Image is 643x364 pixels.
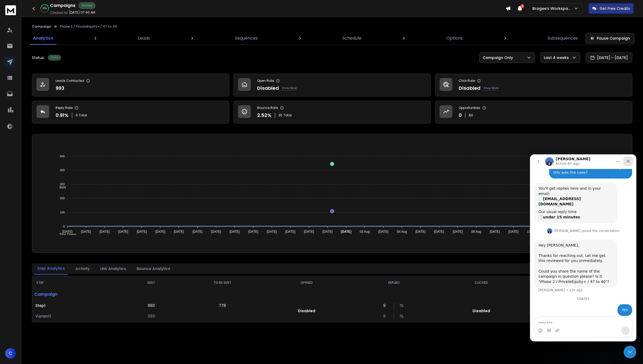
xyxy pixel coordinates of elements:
[55,185,66,189] span: Sent
[483,55,515,60] p: Campaign Only
[257,106,278,110] p: Bounce Rate
[193,230,203,234] tspan: [DATE]
[600,6,630,11] p: Get Free Credits
[35,303,121,308] p: Step 1
[211,230,221,234] tspan: [DATE]
[60,24,117,29] p: Phase 2 / PrivateEquity+ / 47 to 40
[548,35,578,41] p: Subsequences
[434,230,444,234] tspan: [DATE]
[118,230,128,234] tspan: [DATE]
[135,32,153,45] a: Leads
[148,303,155,308] p: 993
[56,106,73,110] p: Reply Rate
[441,276,522,289] th: CLICKED
[282,86,297,90] p: Know More
[33,35,53,41] p: Analytics
[469,113,473,117] p: $ 0
[443,32,466,45] a: Options
[453,230,463,234] tspan: [DATE]
[79,2,95,9] div: Active
[342,35,361,41] p: Schedule
[484,86,498,90] p: Know More
[459,112,462,119] p: 0
[521,276,632,289] th: OPPORTUNITIES
[400,314,405,319] p: 1 %
[174,230,184,234] tspan: [DATE]
[63,225,65,228] tspan: 0
[55,233,76,236] span: Total Opens
[360,230,370,234] tspan: 02 Aug
[283,113,292,117] span: Total
[248,230,258,234] tspan: [DATE]
[473,308,490,314] p: Disabled
[60,211,65,214] tspan: 100
[532,6,574,11] p: Bragee's Workspace
[267,276,347,289] th: OPENED
[585,33,634,44] button: Pause Campaign
[50,11,68,15] p: Created At:
[233,101,431,124] a: Bounce Rate2.52%25Total
[471,230,481,234] tspan: 08 Aug
[490,230,500,234] tspan: [DATE]
[446,35,463,41] p: Options
[400,303,405,308] p: 1 %
[235,35,258,41] p: Sequences
[298,308,315,314] p: Disabled
[508,230,519,234] tspan: [DATE]
[520,4,524,8] span: 6
[459,79,475,83] p: Click Rate
[323,230,333,234] tspan: [DATE]
[257,84,279,92] p: Disabled
[5,348,16,359] button: C
[30,32,56,45] a: Analytics
[35,314,121,319] p: Variant 1
[56,79,84,83] p: Leads Contacted
[341,230,352,234] tspan: [DATE]
[257,79,274,83] p: Open Rate
[32,101,229,124] a: Reply Rate0.91%9Total
[347,276,441,289] th: REPLIED
[278,113,282,117] span: 25
[48,55,61,61] div: Active
[624,346,636,358] iframe: Intercom live chat
[56,84,64,92] p: 993
[50,2,76,9] h1: Campaigns
[34,263,68,275] button: Step Analytics
[148,314,155,319] p: 993
[79,113,87,117] span: Total
[304,230,314,234] tspan: [DATE]
[60,155,65,158] tspan: 500
[232,32,261,45] a: Sequences
[229,230,240,234] tspan: [DATE]
[32,74,229,96] a: Leads Contacted993
[383,314,389,319] p: 9
[233,74,431,96] a: Open RateDisabledKnow More
[43,7,47,10] p: 55 %
[62,230,72,234] tspan: [DATE]
[285,230,295,234] tspan: [DATE]
[415,230,425,234] tspan: [DATE]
